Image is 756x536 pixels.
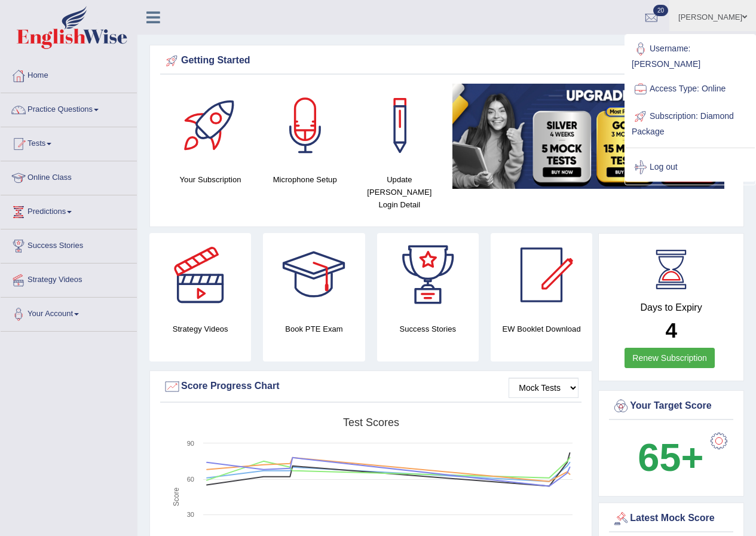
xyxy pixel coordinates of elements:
[263,323,365,335] h4: Book PTE Exam
[1,127,137,157] a: Tests
[626,35,755,75] a: Username: [PERSON_NAME]
[163,52,730,70] div: Getting Started
[612,302,730,313] h4: Days to Expiry
[377,323,479,335] h4: Success Stories
[172,488,180,507] tspan: Score
[1,93,137,123] a: Practice Questions
[638,436,703,479] b: 65+
[665,318,677,342] b: 4
[612,510,730,528] div: Latest Mock Score
[625,348,715,368] a: Renew Subscription
[626,75,755,103] a: Access Type: Online
[163,378,579,396] div: Score Progress Chart
[626,154,755,181] a: Log out
[452,84,724,189] img: small5.jpg
[626,103,755,143] a: Subscription: Diamond Package
[187,440,194,447] text: 90
[264,173,346,186] h4: Microphone Setup
[169,173,252,186] h4: Your Subscription
[187,511,194,518] text: 30
[491,323,592,335] h4: EW Booklet Download
[1,264,137,293] a: Strategy Videos
[187,476,194,483] text: 60
[1,195,137,225] a: Predictions
[653,5,668,16] span: 20
[1,161,137,191] a: Online Class
[343,416,399,428] tspan: Test scores
[358,173,440,211] h4: Update [PERSON_NAME] Login Detail
[1,229,137,259] a: Success Stories
[1,59,137,89] a: Home
[1,298,137,327] a: Your Account
[149,323,251,335] h4: Strategy Videos
[612,397,730,415] div: Your Target Score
